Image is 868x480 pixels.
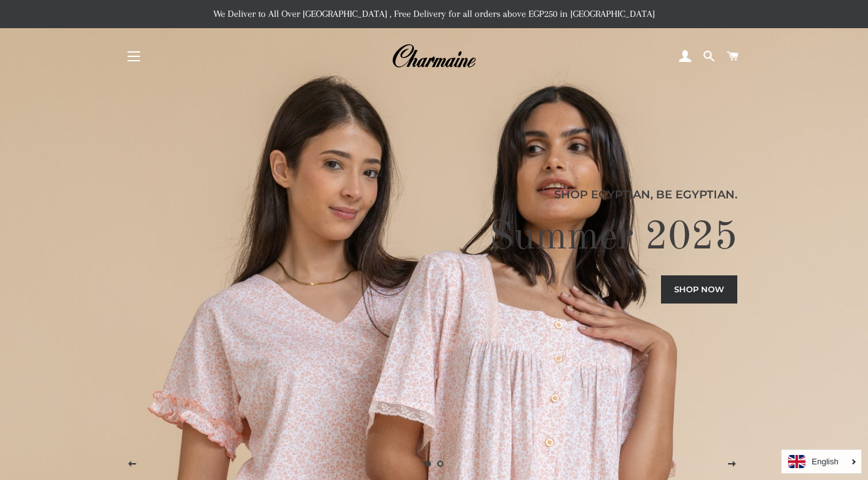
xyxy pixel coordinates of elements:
[131,213,738,263] h2: Summer 2025
[421,457,434,470] a: Slide 1, current
[434,457,447,470] a: Load slide 2
[661,275,737,303] a: Shop now
[117,449,148,480] button: Previous slide
[131,186,738,203] p: Shop Egyptian, Be Egyptian.
[812,457,839,466] i: English
[391,43,476,70] img: Charmaine Egypt
[788,455,855,468] a: English
[717,449,748,480] button: Next slide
